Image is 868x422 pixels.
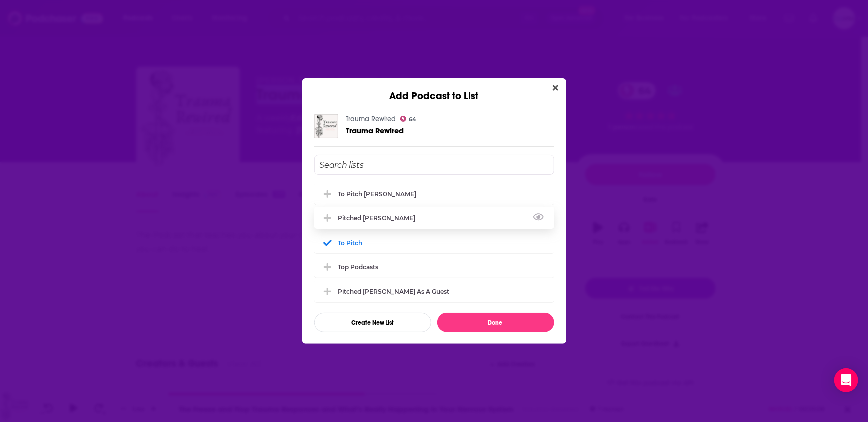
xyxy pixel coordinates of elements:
[314,280,554,302] div: Pitched Cynthia as a Guest
[314,155,554,332] div: Add Podcast To List
[338,288,450,295] div: Pitched [PERSON_NAME] as a Guest
[416,220,422,221] button: View Link
[549,82,562,94] button: Close
[338,190,417,198] div: To pitch [PERSON_NAME]
[314,207,554,229] div: Pitched Loren
[314,114,338,138] img: Trauma Rewired
[338,214,422,222] div: Pitched [PERSON_NAME]
[314,256,554,278] div: top podcasts
[400,116,417,122] a: 64
[314,232,554,253] div: to pitch
[437,313,554,332] button: Done
[338,263,379,271] div: top podcasts
[409,117,416,122] span: 64
[302,78,566,102] div: Add Podcast to List
[346,115,396,123] a: Trauma Rewired
[338,239,363,247] div: to pitch
[314,313,431,332] button: Create New List
[346,126,404,135] a: Trauma Rewired
[314,183,554,205] div: To pitch Loren
[346,126,404,135] span: Trauma Rewired
[834,368,858,392] div: Open Intercom Messenger
[314,155,554,175] input: Search lists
